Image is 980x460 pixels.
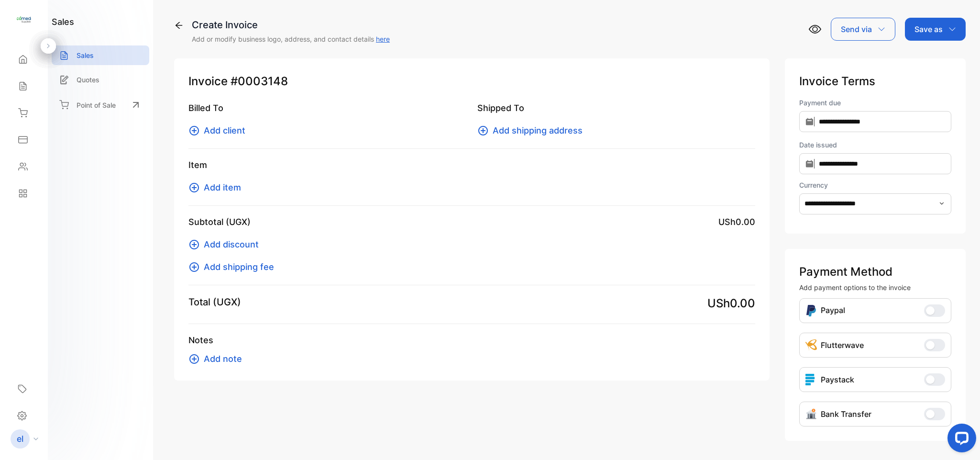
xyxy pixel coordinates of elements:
[821,374,854,385] p: Paystack
[905,18,966,41] button: Save as
[204,181,241,194] span: Add item
[52,45,149,65] a: Sales
[188,334,755,347] p: Notes
[204,352,242,365] span: Add note
[52,15,74,28] h1: sales
[799,282,951,292] p: Add payment options to the invoice
[799,180,951,190] label: Currency
[77,50,94,60] p: Sales
[805,408,817,420] img: Icon
[799,98,951,108] label: Payment due
[231,73,288,90] span: #0003148
[188,352,248,365] button: Add note
[188,295,241,309] p: Total (UGX)
[805,304,817,317] img: Icon
[376,35,390,43] a: here
[821,304,845,317] p: Paypal
[204,124,245,137] span: Add client
[799,140,951,150] label: Date issued
[52,94,149,115] a: Point of Sale
[821,339,864,351] p: Flutterwave
[799,263,951,280] p: Payment Method
[77,75,99,85] p: Quotes
[17,433,23,445] p: el
[821,408,871,420] p: Bank Transfer
[188,238,264,251] button: Add discount
[188,73,755,90] p: Invoice
[188,215,251,228] p: Subtotal (UGX)
[204,260,274,273] span: Add shipping fee
[718,215,755,228] span: USh0.00
[77,100,116,110] p: Point of Sale
[188,101,466,114] p: Billed To
[204,238,259,251] span: Add discount
[188,158,755,171] p: Item
[477,101,755,114] p: Shipped To
[707,295,755,312] span: USh0.00
[831,18,895,41] button: Send via
[188,124,251,137] button: Add client
[188,181,247,194] button: Add item
[477,124,588,137] button: Add shipping address
[914,23,943,35] p: Save as
[799,73,951,90] p: Invoice Terms
[52,70,149,90] a: Quotes
[192,18,390,32] div: Create Invoice
[192,34,390,44] p: Add or modify business logo, address, and contact details
[940,420,980,460] iframe: LiveChat chat widget
[493,124,583,137] span: Add shipping address
[805,339,817,351] img: Icon
[841,23,872,35] p: Send via
[805,374,817,385] img: icon
[188,260,280,273] button: Add shipping fee
[17,12,31,27] img: logo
